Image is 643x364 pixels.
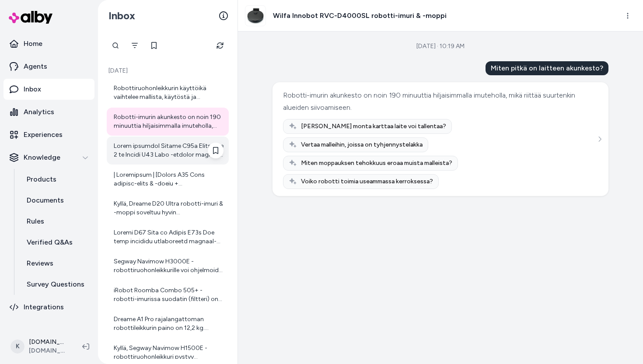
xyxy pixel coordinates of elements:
[107,223,229,251] a: Loremi D67 Sita co Adipis E73s Doe temp incididu utlaboreetd magnaal-enimadmi, venia quisno ex ul...
[29,338,68,346] p: [DOMAIN_NAME] Shopify
[9,11,52,24] img: alby Logo
[10,339,24,353] span: K
[3,56,94,77] a: Agents
[107,165,229,193] a: | Loremipsum | [Dolors A35 Cons adipisc-elits & -doeiu + temporincididunt](utlab://etd.magnaali.e...
[114,257,224,275] div: Segway Navimow H3000E -robottiruohonleikkurille voi ohjelmoida useita erillisiä leikkuualueita. J...
[27,237,73,248] p: Verified Q&As
[24,61,47,72] p: Agents
[114,199,224,217] div: Kyllä, Dreame D20 Ultra robotti-imuri & -moppi soveltuu hyvin lemmikkitalouteen. Sen huippuluokan...
[114,113,224,130] div: Robotti-imurin akunkesto on noin 190 minuuttia hiljaisimmalla imuteholla, mikä riittää suurtenkin...
[24,38,42,49] p: Home
[24,129,63,140] p: Experiences
[245,6,266,26] img: Wilfa-innobot-rvc-d4000sl-1.jpg
[114,286,224,304] div: iRobot Roomba Combo 505+ -robotti-imurissa suodatin (filtteri) on tärkeä osa laitteen toimintaa, ...
[3,33,94,54] a: Home
[114,142,224,159] div: Lorem ipsumdol Sitame C95a Elits Doe 2 te Incidi U43 Labo -etdolor magnaal: | Enimadmini | [Venia...
[3,124,94,145] a: Experiences
[416,42,465,51] div: [DATE] · 10:19 AM
[108,9,135,22] h2: Inbox
[126,37,143,54] button: Filter
[107,252,229,280] a: Segway Navimow H3000E -robottiruohonleikkurille voi ohjelmoida useita erillisiä leikkuualueita. J...
[301,177,433,186] span: Voiko robotti toimia useammassa kerroksessa?
[107,79,229,107] a: Robottiruohonleikkurin käyttöikä vaihtelee mallista, käytöstä ja huollosta riippuen, mutta yleise...
[18,274,94,295] a: Survey Questions
[273,10,447,21] h3: Wilfa Innobot RVC-D4000SL robotti-imuri & -moppi
[18,190,94,211] a: Documents
[27,195,64,206] p: Documents
[107,281,229,309] a: iRobot Roomba Combo 505+ -robotti-imurissa suodatin (filtteri) on tärkeä osa laitteen toimintaa, ...
[5,332,75,360] button: K[DOMAIN_NAME] Shopify[DOMAIN_NAME]
[283,89,596,114] div: Robotti-imurin akunkesto on noin 190 minuuttia hiljaisimmalla imuteholla, mikä riittää suurtenkin...
[301,159,452,168] span: Miten moppauksen tehokkuus eroaa muista malleista?
[107,310,229,338] a: Dreame A1 Pro rajalangattoman robottileikkurin paino on 12,2 kg. Voinko auttaa sinua vielä jossai...
[114,171,224,188] div: | Loremipsum | [Dolors A35 Cons adipisc-elits & -doeiu + temporincididunt](utlab://etd.magnaali.e...
[3,297,94,318] a: Integrations
[107,66,229,75] p: [DATE]
[594,134,605,144] button: See more
[18,211,94,232] a: Rules
[3,101,94,122] a: Analytics
[3,79,94,100] a: Inbox
[24,107,54,117] p: Analytics
[27,279,84,290] p: Survey Questions
[301,122,446,131] span: [PERSON_NAME] monta karttaa laite voi tallentaa?
[107,136,229,164] a: Lorem ipsumdol Sitame C95a Elits Doe 2 te Incidi U43 Labo -etdolor magnaal: | Enimadmini | [Venia...
[18,169,94,190] a: Products
[24,84,41,94] p: Inbox
[211,37,229,54] button: Refresh
[107,108,229,136] a: Robotti-imurin akunkesto on noin 190 minuuttia hiljaisimmalla imuteholla, mikä riittää suurtenkin...
[18,253,94,274] a: Reviews
[27,216,44,227] p: Rules
[114,315,224,332] div: Dreame A1 Pro rajalangattoman robottileikkurin paino on 12,2 kg. Voinko auttaa sinua vielä jossai...
[18,232,94,253] a: Verified Q&As
[24,152,60,163] p: Knowledge
[107,194,229,222] a: Kyllä, Dreame D20 Ultra robotti-imuri & -moppi soveltuu hyvin lemmikkitalouteen. Sen huippuluokan...
[486,61,608,75] div: Miten pitkä on laitteen akunkesto?
[301,140,423,149] span: Vertaa malleihin, joissa on tyhjennystelakka
[114,84,224,101] div: Robottiruohonleikkurin käyttöikä vaihtelee mallista, käytöstä ja huollosta riippuen, mutta yleise...
[114,344,224,361] div: Kyllä, Segway Navimow H1500E -robottiruohonleikkuri pystyy leikkaamaan useita erillisiä leikkuual...
[27,258,53,269] p: Reviews
[3,147,94,168] button: Knowledge
[29,346,68,355] span: [DOMAIN_NAME]
[114,228,224,246] div: Loremi D67 Sita co Adipis E73s Doe temp incididu utlaboreetd magnaal-enimadmi, venia quisno ex ul...
[27,174,56,185] p: Products
[24,302,64,312] p: Integrations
